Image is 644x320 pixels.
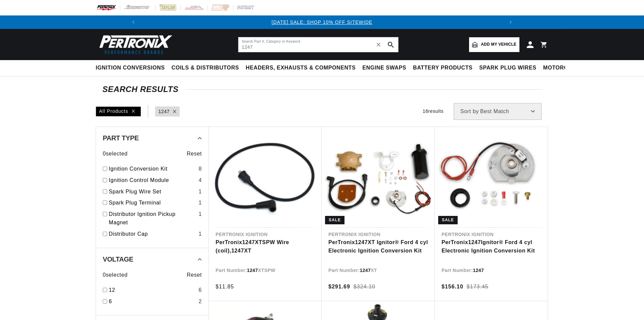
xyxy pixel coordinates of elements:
[109,230,196,238] a: Distributor Cap
[96,106,141,117] div: All Products
[102,86,542,93] div: SEARCH RESULTS
[109,198,196,207] a: Spark Plug Terminal
[481,41,516,48] span: Add my vehicle
[109,176,196,185] a: Ignition Control Module
[127,15,140,29] button: Translation missing: en.sections.announcements.previous_announcement
[216,238,315,255] a: PerTronix1247XTSPW Wire (coil),1247XT
[272,19,372,25] a: [DATE] SALE: SHOP 10% OFF SITEWIDE
[460,109,479,114] span: Sort by
[187,271,202,279] span: Reset
[103,271,128,279] span: 0 selected
[504,15,517,29] button: Translation missing: en.sections.announcements.next_announcement
[172,64,239,72] span: Coils & Distributors
[454,103,542,120] select: Sort by
[198,230,202,238] div: 1
[328,238,428,255] a: PerTronix1247XT Ignitor® Ford 4 cyl Electronic Ignition Conversion Kit
[140,18,504,26] div: Announcement
[140,18,504,26] div: 1 of 3
[540,60,587,76] summary: Motorcycle
[103,149,128,158] span: 0 selected
[362,64,406,72] span: Engine Swaps
[242,60,359,76] summary: Headers, Exhausts & Components
[198,187,202,196] div: 1
[198,210,202,219] div: 1
[109,165,196,173] a: Ignition Conversion Kit
[109,210,196,227] a: Distributor Ignition Pickup Magnet
[469,37,519,52] a: Add my vehicle
[198,198,202,207] div: 1
[96,33,173,56] img: Pertronix
[168,60,242,76] summary: Coils & Distributors
[543,64,583,72] span: Motorcycle
[413,64,472,72] span: Battery Products
[187,149,202,158] span: Reset
[383,37,398,52] button: search button
[246,64,356,72] span: Headers, Exhausts & Components
[198,286,202,294] div: 6
[109,297,196,306] a: 6
[103,135,139,141] span: Part Type
[103,256,133,263] span: Voltage
[410,60,476,76] summary: Battery Products
[479,64,536,72] span: Spark Plug Wires
[238,37,398,52] input: Search Part #, Category or Keyword
[96,60,168,76] summary: Ignition Conversions
[476,60,540,76] summary: Spark Plug Wires
[96,64,165,72] span: Ignition Conversions
[442,238,541,255] a: PerTronix1247Ignitor® Ford 4 cyl Electronic Ignition Conversion Kit
[198,165,202,173] div: 8
[109,286,196,294] a: 12
[158,108,170,115] a: 1247
[109,187,196,196] a: Spark Plug Wire Set
[423,108,444,114] span: 16 results
[198,176,202,185] div: 4
[79,15,565,29] slideshow-component: Translation missing: en.sections.announcements.announcement_bar
[359,60,410,76] summary: Engine Swaps
[198,297,202,306] div: 2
